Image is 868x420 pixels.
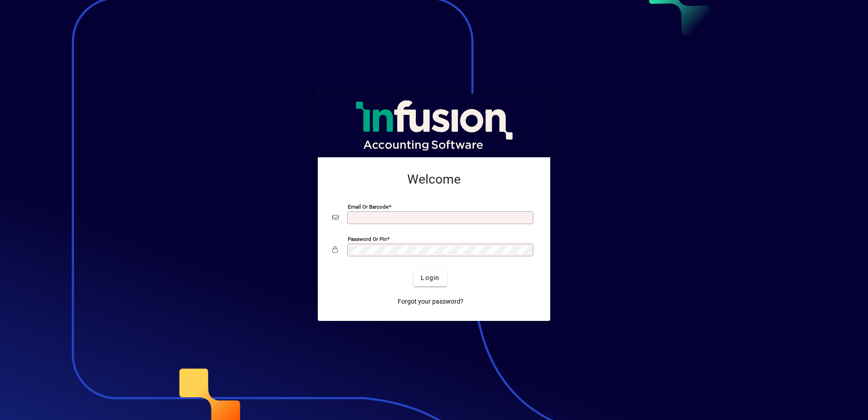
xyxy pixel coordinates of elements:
[414,270,447,286] button: Login
[394,294,467,310] a: Forgot your password?
[348,203,389,210] mat-label: Email or Barcode
[348,235,387,242] mat-label: Password or Pin
[398,297,464,306] span: Forgot your password?
[421,273,439,283] span: Login
[332,172,536,187] h2: Welcome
